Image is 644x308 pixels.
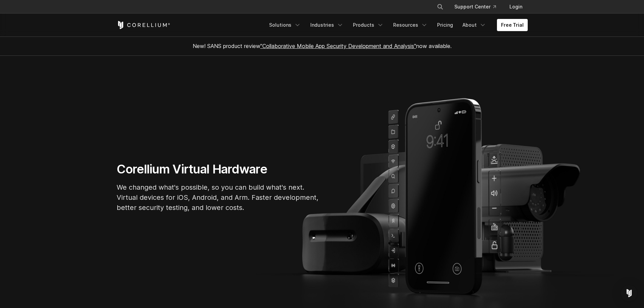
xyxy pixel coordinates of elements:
a: About [458,19,490,31]
p: We changed what's possible, so you can build what's next. Virtual devices for iOS, Android, and A... [117,182,319,213]
a: Industries [306,19,348,31]
h1: Corellium Virtual Hardware [117,162,319,177]
div: Navigation Menu [265,19,528,31]
a: Corellium Home [117,21,170,29]
a: "Collaborative Mobile App Security Development and Analysis" [260,43,416,49]
a: Login [504,1,528,13]
a: Resources [389,19,432,31]
div: Navigation Menu [429,1,528,13]
a: Products [349,19,388,31]
span: New! SANS product review now available. [193,43,452,49]
a: Free Trial [497,19,528,31]
a: Pricing [433,19,457,31]
a: Solutions [265,19,305,31]
button: Search [434,1,446,13]
div: Open Intercom Messenger [621,285,637,301]
a: Support Center [449,1,501,13]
